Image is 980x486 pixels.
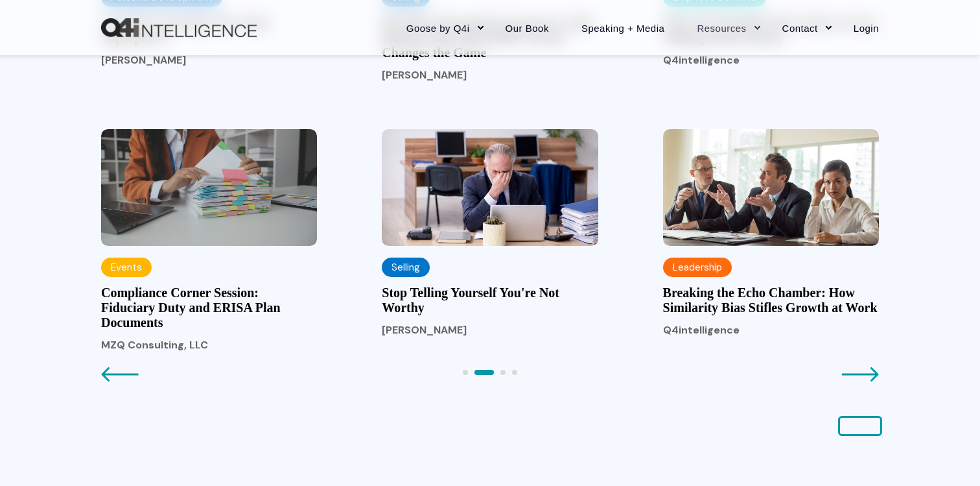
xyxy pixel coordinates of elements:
span: [PERSON_NAME] [101,53,186,67]
img: Compliance Corner Session: Fiduciary Duty and ERISA Plan Documents [101,129,317,246]
span: 4 [512,370,517,375]
span: 1 [463,370,468,375]
a: Breaking the Echo Chamber: How Similarity Bias Stifles Growth at Work [663,286,879,315]
a: Next page [841,372,879,385]
img: Breaking the Echo Chamber: How Similarity Bias Stifles Growth at Work [663,129,879,246]
span: Q4intelligence [663,53,740,67]
img: Q4intelligence, LLC logo [101,18,257,38]
span: MZQ Consulting, LLC [101,338,208,352]
a: Stop Telling Yourself You're Not Worthy [382,286,598,315]
label: Leadership [663,258,732,277]
a: Back to Home [101,18,257,38]
a: Compliance Corner Session: Fiduciary Duty and ERISA Plan Documents [101,286,317,330]
span: 3 [500,370,506,375]
a: Previous page [101,372,139,385]
span: [PERSON_NAME] [382,68,467,82]
span: [PERSON_NAME] [382,323,467,337]
span: Q4intelligence [663,323,740,337]
label: Events [101,258,152,277]
span: 2 [474,370,494,375]
nav: Pagination [101,367,879,384]
label: Selling [382,258,430,277]
img: Stop Telling Yourself You're Not Worthy [382,129,598,246]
